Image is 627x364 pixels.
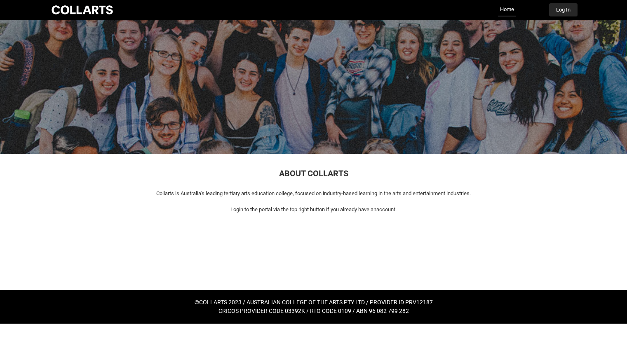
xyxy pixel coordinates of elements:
[279,168,348,178] span: ABOUT COLLARTS
[549,3,578,16] button: Log In
[55,189,573,198] p: Collarts is Australia's leading tertiary arts education college, focused on industry-based learni...
[376,206,397,212] span: account.
[55,205,573,214] p: Login to the portal via the top right button if you already have an
[498,3,516,16] a: Home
